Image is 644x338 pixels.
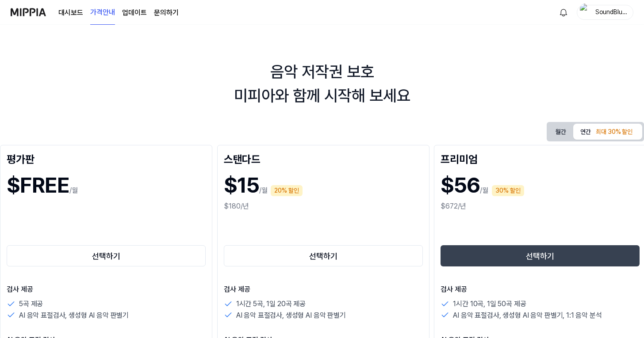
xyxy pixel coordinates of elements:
img: profile [580,4,590,21]
p: /월 [259,185,268,196]
a: 선택하기 [441,243,640,268]
h1: $56 [441,169,480,201]
img: 알림 [558,7,569,18]
a: 업데이트 [122,8,147,18]
div: SoundBlueMusic [593,7,628,17]
p: 검사 제공 [224,284,423,295]
p: 검사 제공 [441,284,640,295]
p: AI 음악 표절검사, 생성형 AI 음악 판별기 [236,310,346,321]
p: 1시간 5곡, 1일 20곡 제공 [236,298,306,310]
button: 선택하기 [7,245,206,266]
p: /월 [480,185,488,196]
a: 선택하기 [7,243,206,268]
a: 가격안내 [90,0,115,25]
div: 20% 할인 [271,185,303,196]
a: 문의하기 [154,8,179,18]
p: AI 음악 표절검사, 생성형 AI 음악 판별기, 1:1 음악 분석 [453,310,602,321]
div: 프리미엄 [441,152,640,166]
p: 검사 제공 [7,284,206,295]
button: 월간 [548,124,573,140]
a: 선택하기 [224,243,423,268]
p: /월 [69,185,78,196]
a: 대시보드 [58,8,83,18]
div: 평가판 [7,152,206,166]
button: 선택하기 [441,245,640,266]
div: 최대 30% 할인 [593,125,635,139]
h1: $15 [224,169,259,201]
p: AI 음악 표절검사, 생성형 AI 음악 판별기 [19,310,129,321]
div: 30% 할인 [492,185,524,196]
p: 1시간 10곡, 1일 50곡 제공 [453,298,526,310]
button: profileSoundBlueMusic [577,5,633,20]
div: 스탠다드 [224,152,423,166]
div: $672/년 [441,201,640,212]
p: 5곡 제공 [19,298,43,310]
div: $180/년 [224,201,423,212]
button: 선택하기 [224,245,423,266]
button: 연간 [573,124,642,140]
h1: $FREE [7,169,69,201]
